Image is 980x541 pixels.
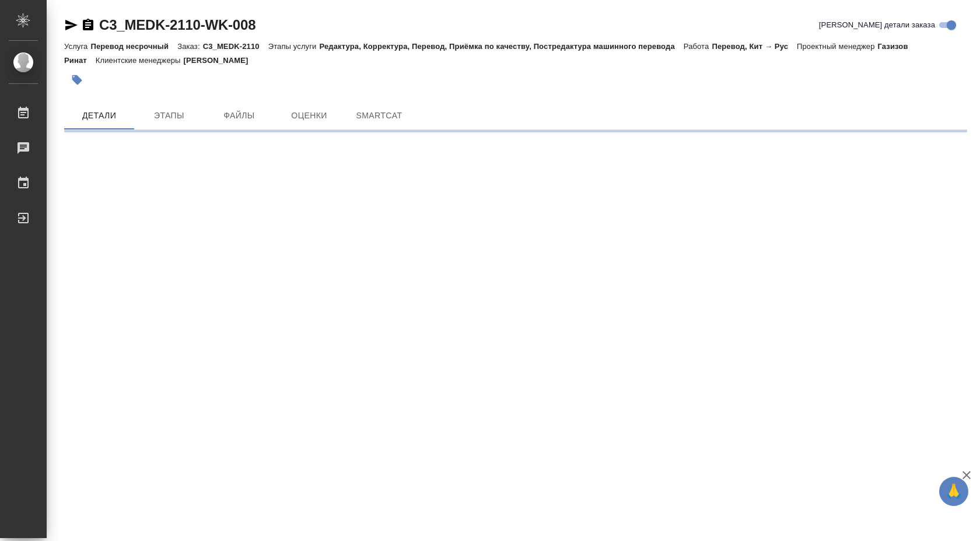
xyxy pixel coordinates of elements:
[99,17,256,33] a: C3_MEDK-2110-WK-008
[203,42,268,51] p: C3_MEDK-2110
[211,108,267,123] span: Файлы
[71,108,127,123] span: Детали
[141,108,197,123] span: Этапы
[351,108,407,123] span: SmartCat
[939,477,968,506] button: 🙏
[81,18,95,32] button: Скопировать ссылку
[90,42,177,51] p: Перевод несрочный
[712,42,797,51] p: Перевод, Кит → Рус
[177,42,202,51] p: Заказ:
[319,42,683,51] p: Редактура, Корректура, Перевод, Приёмка по качеству, Постредактура машинного перевода
[268,42,320,51] p: Этапы услуги
[944,479,964,504] span: 🙏
[819,19,935,31] span: [PERSON_NAME] детали заказа
[684,42,712,51] p: Работа
[797,42,877,51] p: Проектный менеджер
[64,18,78,32] button: Скопировать ссылку для ЯМессенджера
[64,67,90,93] button: Добавить тэг
[96,56,184,65] p: Клиентские менеджеры
[184,56,257,65] p: [PERSON_NAME]
[64,42,90,51] p: Услуга
[281,108,337,123] span: Оценки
